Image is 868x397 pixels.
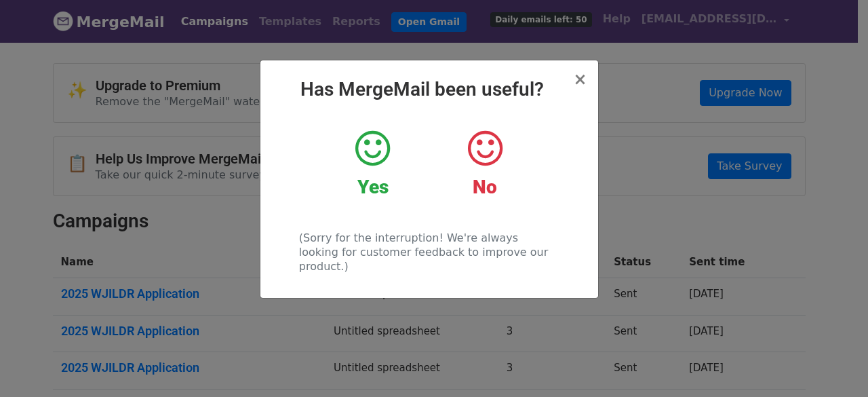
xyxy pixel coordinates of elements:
[439,128,530,199] a: No
[573,71,587,88] button: Close
[573,70,587,89] span: ×
[357,176,389,198] strong: Yes
[327,128,418,199] a: Yes
[473,176,497,198] strong: No
[271,78,587,101] h2: Has MergeMail been useful?
[299,231,559,273] p: (Sorry for the interruption! We're always looking for customer feedback to improve our product.)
